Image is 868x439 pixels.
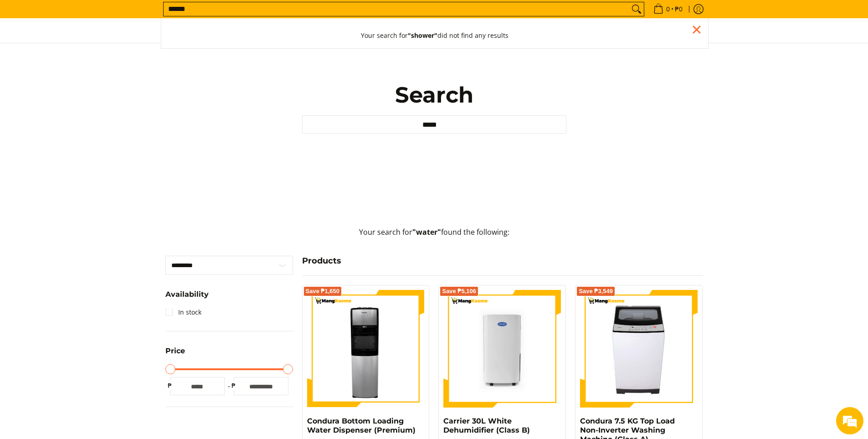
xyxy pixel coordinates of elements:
[307,417,416,434] a: Condura Bottom Loading Water Dispenser (Premium)
[165,347,185,362] summary: Open
[629,2,644,16] button: Search
[306,289,340,294] span: Save ₱1,650
[302,81,566,108] h1: Search
[690,23,704,36] div: Close pop up
[47,51,153,63] div: Chat with us now
[584,290,694,408] img: condura-7.5kg-topload-non-inverter-washing-machine-class-c-full-view-mang-kosme
[5,249,174,281] textarea: Type your message and hit 'Enter'
[651,4,685,14] span: •
[53,115,126,207] span: We're online!
[229,381,238,390] span: ₱
[165,227,703,247] p: Your search for found the following:
[579,289,613,294] span: Save ₱3,549
[408,31,437,40] strong: "shower"
[412,227,441,237] strong: "water"
[352,23,518,48] button: Your search for"shower"did not find any results
[443,417,530,434] a: Carrier 30L White Dehumidifier (Class B)
[165,347,185,355] span: Price
[165,381,175,390] span: ₱
[165,291,209,298] span: Availability
[442,289,476,294] span: Save ₱5,106
[673,6,684,12] span: ₱0
[149,5,171,26] div: Minimize live chat window
[165,291,209,305] summary: Open
[302,256,703,266] h4: Products
[307,290,425,408] img: Condura Bottom Loading Water Dispenser (Premium)
[443,290,561,408] img: carrier-30-liter-dehumidier-premium-full-view-mang-kosme
[665,6,671,12] span: 0
[165,305,201,320] a: In stock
